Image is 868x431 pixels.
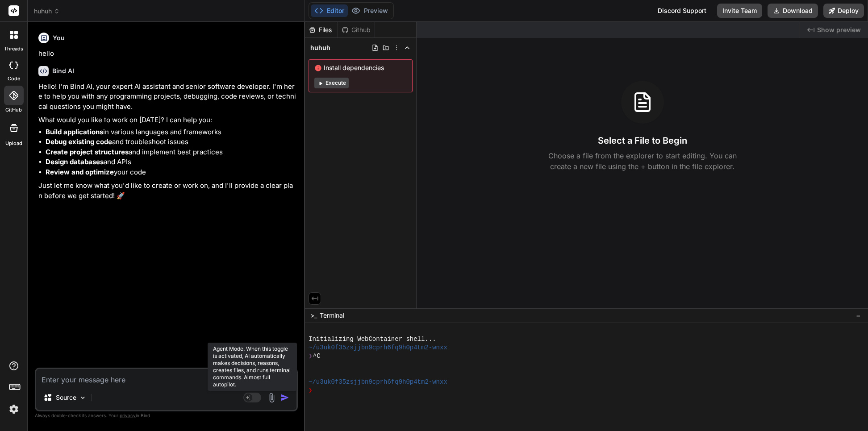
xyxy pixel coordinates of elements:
[652,4,712,18] div: Discord Support
[598,134,687,147] h3: Select a File to Begin
[338,25,375,34] div: Github
[311,4,348,17] button: Editor
[6,402,21,417] img: settings
[56,393,76,402] p: Source
[46,168,114,176] strong: Review and optimize
[768,4,818,18] button: Download
[46,148,129,156] strong: Create project structures
[313,352,321,361] span: ^C
[5,140,22,147] label: Upload
[46,157,296,167] li: and APIs
[310,43,330,52] span: huhuh
[46,137,112,146] strong: Debug existing code
[309,378,447,386] span: ~/u3uk0f35zsjjbn9cprh6fq9h0p4tm2-wnxx
[817,25,861,34] span: Show preview
[4,45,23,53] label: threads
[320,311,344,320] span: Terminal
[38,82,296,112] p: Hello! I'm Bind AI, your expert AI assistant and senior software developer. I'm here to help you ...
[46,128,103,136] strong: Build applications
[854,308,863,323] button: −
[35,411,298,420] p: Always double-check its answers. Your in Bind
[310,311,317,320] span: >_
[52,66,74,75] h6: Bind AI
[8,75,20,83] label: code
[309,386,313,395] span: ❯
[309,335,436,344] span: Initializing WebContainer shell...
[46,137,296,147] li: and troubleshoot issues
[280,393,289,402] img: icon
[46,167,296,178] li: your code
[46,157,104,166] strong: Design databases
[120,413,136,418] span: privacy
[314,78,349,88] button: Execute
[309,352,313,361] span: ❯
[38,181,296,201] p: Just let me know what you'd like to create or work on, and I'll provide a clear plan before we ge...
[856,311,861,320] span: −
[38,49,296,59] p: hello
[348,4,392,17] button: Preview
[242,392,263,403] button: Agent Mode. When this toggle is activated, AI automatically makes decisions, reasons, creates fil...
[46,147,296,157] li: and implement best practices
[309,344,447,352] span: ~/u3uk0f35zsjjbn9cprh6fq9h0p4tm2-wnxx
[314,63,407,72] span: Install dependencies
[38,115,296,125] p: What would you like to work on [DATE]? I can help you:
[53,33,65,42] h6: You
[79,394,87,402] img: Pick Models
[34,7,60,16] span: huhuh
[542,150,743,172] p: Choose a file from the explorer to start editing. You can create a new file using the + button in...
[5,106,22,114] label: GitHub
[305,25,338,34] div: Files
[46,127,296,137] li: in various languages and frameworks
[717,4,762,18] button: Invite Team
[823,4,864,18] button: Deploy
[267,393,277,403] img: attachment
